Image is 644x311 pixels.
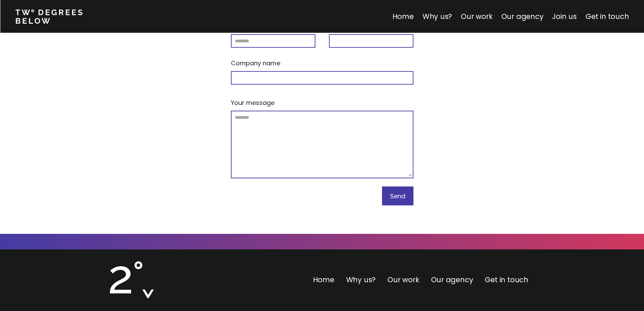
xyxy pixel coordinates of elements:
a: Why us? [422,12,452,21]
button: Send [382,186,413,205]
a: Our work [461,12,492,21]
a: Our agency [431,275,473,285]
p: Company name [231,59,280,68]
input: Phone number [329,34,413,48]
a: Get in touch [586,12,629,21]
a: Our work [387,275,419,285]
a: Home [313,275,334,285]
input: Company name [231,71,413,85]
a: Get in touch [485,275,528,285]
input: Email [231,34,315,48]
span: Send [390,192,405,200]
textarea: Your message [231,111,413,178]
p: Your message [231,98,275,107]
a: Why us? [346,275,376,285]
a: Join us [552,12,577,21]
a: Home [392,12,413,21]
a: Our agency [501,12,543,21]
